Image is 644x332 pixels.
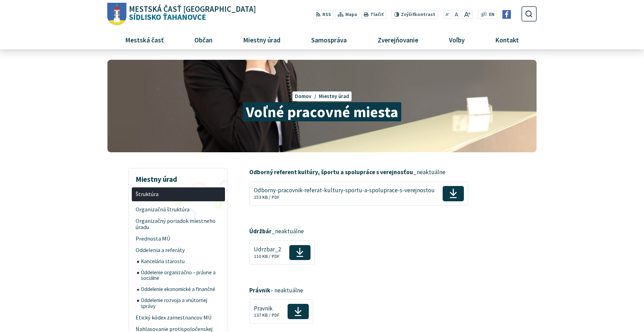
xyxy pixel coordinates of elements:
[489,11,494,18] span: EN
[243,102,401,121] span: Voľné pracovné miesta
[361,10,386,19] button: Tlačiť
[482,30,531,49] a: Kontakt
[295,93,319,99] a: Domov
[132,204,225,216] a: Organizačná štruktúra
[141,284,221,295] span: Oddelenie ekonomické a finančné
[375,30,421,49] span: Zverejňovanie
[231,30,293,49] a: Miestny úrad
[249,286,484,295] p: – neaktuálne
[401,11,414,17] span: Zvýšiť
[113,30,177,49] a: Mestská časť
[132,216,225,233] a: Organizačný poriadok miestneho úradu
[249,299,313,324] a: Pravnik137 KB / PDF
[137,256,225,267] a: Kancelária starostu
[345,11,357,18] span: Mapa
[136,233,221,244] span: Prednosta MÚ
[136,204,221,216] span: Organizačná štruktúra
[141,267,221,284] span: Oddelenie organizačno – právne a sociálne
[322,11,331,18] span: RSS
[141,295,221,312] span: Oddelenie rozvoja a vnútornej správy
[443,10,451,19] button: Zmenšiť veľkosť písma
[254,246,281,253] span: Udrzbar_2
[249,227,484,236] p: _neaktuálne
[123,30,167,49] span: Mestská časť
[129,5,256,13] span: Mestská časť [GEOGRAPHIC_DATA]
[249,168,413,176] strong: Odborný referent kultúry, športu a spolupráce s verejnosťou
[192,30,215,49] span: Občan
[249,286,270,294] strong: Právnik
[446,30,467,49] span: Voľby
[295,93,312,99] span: Domov
[453,10,460,19] button: Nastaviť pôvodnú veľkosť písma
[319,93,349,99] a: Miestny úrad
[137,284,225,295] a: Oddelenie ekonomické a finančné
[487,11,496,18] a: EN
[132,312,225,323] a: Etický kódex zamestnancov MÚ
[182,30,225,49] a: Občan
[313,10,333,19] a: RSS
[436,30,477,49] a: Voľby
[136,312,221,323] span: Etický kódex zamestnancov MÚ
[492,30,521,49] span: Kontakt
[137,267,225,284] a: Oddelenie organizačno – právne a sociálne
[249,181,468,206] a: Odborny-pracovnik-referat-kultury-sportu-a-spoluprace-s-verejnostou153 KB / PDF
[137,295,225,312] a: Oddelenie rozvoja a vnútornej správy
[107,3,126,25] img: Prejsť na domovskú stránku
[136,244,221,256] span: Oddelenia a referáty
[254,305,280,312] span: Pravnik
[254,194,280,200] span: 153 KB / PDF
[107,3,256,25] a: Logo Sídlisko Ťahanovce, prejsť na domovskú stránku.
[249,227,272,235] strong: Údržbár
[249,168,484,177] p: _neaktuálne
[141,256,221,267] span: Kancelária starostu
[132,170,225,185] h3: Miestny úrad
[249,240,315,265] a: Udrzbar_2110 KB / PDF
[254,187,435,194] span: Odborny-pracovnik-referat-kultury-sportu-a-spoluprace-s-verejnostou
[365,30,431,49] a: Zverejňovanie
[502,10,511,19] img: Prejsť na Facebook stránku
[254,253,280,259] span: 110 KB / PDF
[126,5,256,21] span: Sídlisko Ťahanovce
[136,216,221,233] span: Organizačný poriadok miestneho úradu
[370,12,384,17] span: Tlačiť
[392,10,438,19] button: Zvýšiťkontrast
[309,30,349,49] span: Samospráva
[132,187,225,202] a: Štruktúra
[132,233,225,244] a: Prednosta MÚ
[136,188,221,200] span: Štruktúra
[241,30,283,49] span: Miestny úrad
[132,244,225,256] a: Oddelenia a referáty
[335,10,360,19] a: Mapa
[401,12,435,17] span: kontrast
[299,30,360,49] a: Samospráva
[254,312,280,318] span: 137 KB / PDF
[462,10,473,19] button: Zväčšiť veľkosť písma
